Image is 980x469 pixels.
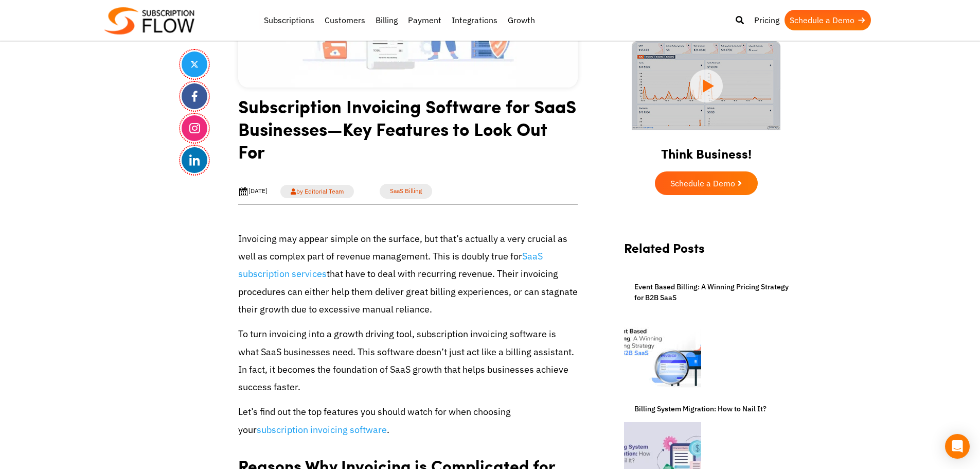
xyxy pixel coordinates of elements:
[614,133,799,166] h2: Think Business!
[624,240,789,266] h2: Related Posts
[624,404,767,414] a: Billing System Migration: How to Nail It?
[238,230,578,318] p: Invoicing may appear simple on the surface, but that’s actually a very crucial as well as complex...
[238,186,268,197] div: [DATE]
[785,10,871,30] a: Schedule a Demo
[238,95,578,170] h1: Subscription Invoicing Software for SaaS Businesses—Key Features to Look Out For
[319,10,370,30] a: Customers
[104,7,194,34] img: Subscriptionflow
[447,10,503,30] a: Integrations
[624,311,701,388] img: Event Based Billing
[670,179,735,187] span: Schedule a Demo
[257,424,387,436] a: subscription invoicing software
[655,171,758,195] a: Schedule a Demo
[624,282,789,303] a: Event Based Billing: A Winning Pricing Strategy for B2B SaaS
[238,403,578,438] p: Let’s find out the top features you should watch for when choosing your .
[380,184,432,199] a: SaaS Billing
[259,10,319,30] a: Subscriptions
[403,10,447,30] a: Payment
[370,10,403,30] a: Billing
[749,10,785,30] a: Pricing
[280,185,354,198] a: by Editorial Team
[632,41,780,130] img: intro video
[503,10,540,30] a: Growth
[945,434,970,459] div: Open Intercom Messenger
[238,325,578,396] p: To turn invoicing into a growth driving tool, subscription invoicing software is what SaaS busine...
